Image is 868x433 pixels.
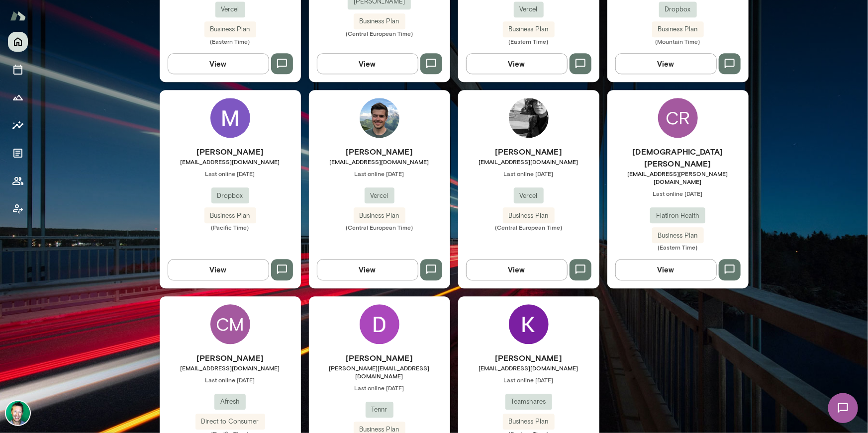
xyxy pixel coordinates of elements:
button: Growth Plan [8,87,28,107]
button: View [466,259,568,280]
button: Client app [8,199,28,219]
button: Sessions [8,60,28,80]
span: Last online [DATE] [458,376,599,384]
span: (Central European Time) [309,29,450,37]
span: Vercel [365,191,394,201]
span: Dropbox [211,191,249,201]
h6: [PERSON_NAME] [309,146,450,158]
span: Vercel [514,4,544,14]
span: Business Plan [354,16,405,26]
span: Business Plan [652,231,704,241]
h6: [DEMOGRAPHIC_DATA][PERSON_NAME] [607,146,749,170]
span: Business Plan [204,24,256,34]
button: Home [8,32,28,52]
span: Vercel [215,4,245,14]
span: Last online [DATE] [309,384,450,392]
span: Vercel [514,191,544,201]
img: Bel Curcio [509,98,549,138]
div: CM [210,304,250,344]
span: (Eastern Time) [458,37,599,45]
img: Mark Shuster [210,98,250,138]
button: View [615,53,717,74]
h6: [PERSON_NAME] [458,352,599,364]
img: Kristina Nazmutdinova [509,304,549,344]
img: Brian Lawrence [6,401,30,425]
span: Business Plan [652,24,704,34]
button: Insights [8,115,28,135]
button: View [317,259,418,280]
span: [PERSON_NAME][EMAIL_ADDRESS][DOMAIN_NAME] [309,364,450,380]
img: Chris Widmaier [360,98,399,138]
span: (Eastern Time) [160,37,301,45]
span: (Mountain Time) [607,37,749,45]
span: [EMAIL_ADDRESS][DOMAIN_NAME] [160,364,301,372]
h6: [PERSON_NAME] [309,352,450,364]
span: (Eastern Time) [607,243,749,251]
span: Business Plan [204,211,256,221]
span: (Central European Time) [309,223,450,231]
span: (Pacific Time) [160,223,301,231]
span: Afresh [214,397,246,407]
button: View [168,53,269,74]
button: Members [8,171,28,191]
span: Business Plan [503,24,555,34]
span: [EMAIL_ADDRESS][DOMAIN_NAME] [160,158,301,166]
span: Dropbox [659,4,697,14]
span: Business Plan [503,417,555,427]
button: View [466,53,568,74]
img: Daniel Guillen [360,304,399,344]
span: [EMAIL_ADDRESS][DOMAIN_NAME] [458,364,599,372]
button: Documents [8,143,28,163]
span: Last online [DATE] [160,376,301,384]
h6: [PERSON_NAME] [160,352,301,364]
span: [EMAIL_ADDRESS][DOMAIN_NAME] [309,158,450,166]
span: Last online [DATE] [309,170,450,177]
span: Flatiron Health [650,211,705,221]
h6: [PERSON_NAME] [458,146,599,158]
button: View [615,259,717,280]
button: View [168,259,269,280]
span: Teamshares [505,397,552,407]
span: [EMAIL_ADDRESS][PERSON_NAME][DOMAIN_NAME] [607,170,749,185]
span: Tennr [366,405,393,415]
span: Last online [DATE] [458,170,599,177]
span: (Central European Time) [458,223,599,231]
span: Business Plan [503,211,555,221]
h6: [PERSON_NAME] [160,146,301,158]
span: Business Plan [354,211,405,221]
span: Last online [DATE] [607,189,749,197]
img: Mento [10,6,26,25]
span: Last online [DATE] [160,170,301,177]
div: CR [658,98,698,138]
span: Direct to Consumer [195,417,265,427]
span: [EMAIL_ADDRESS][DOMAIN_NAME] [458,158,599,166]
button: View [317,53,418,74]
